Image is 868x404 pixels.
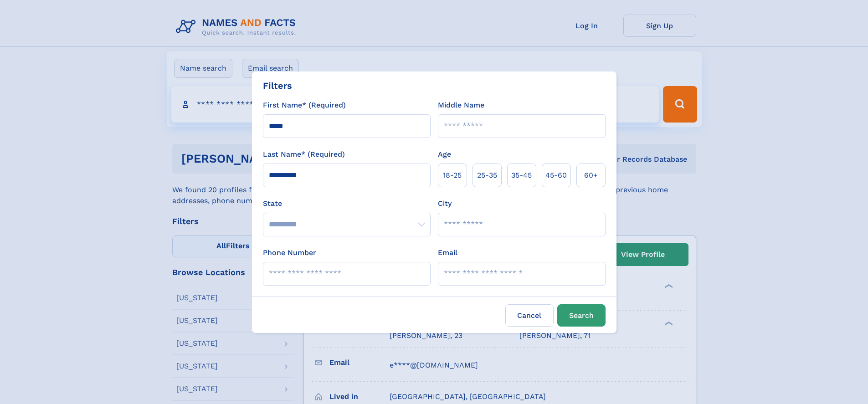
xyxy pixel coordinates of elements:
span: 18‑25 [443,170,462,181]
label: Last Name* (Required) [263,149,345,160]
label: City [438,198,452,209]
span: 45‑60 [545,170,567,181]
label: State [263,198,431,209]
label: Cancel [505,304,554,327]
label: Age [438,149,451,160]
span: 35‑45 [511,170,532,181]
label: Middle Name [438,100,484,111]
span: 60+ [584,170,598,181]
span: 25‑35 [477,170,497,181]
button: Search [557,304,606,327]
label: Email [438,247,457,258]
div: Filters [263,79,292,92]
label: First Name* (Required) [263,100,346,111]
label: Phone Number [263,247,316,258]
